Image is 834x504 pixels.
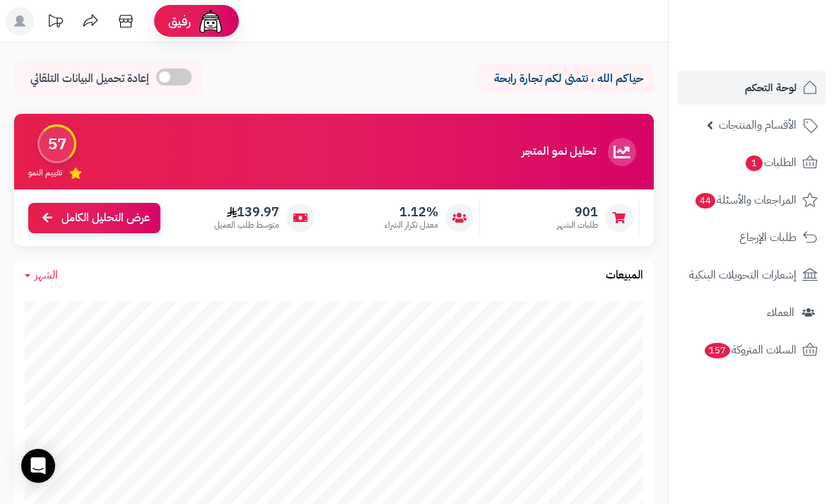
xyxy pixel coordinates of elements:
span: 1 [746,156,763,171]
span: إشعارات التحويلات البنكية [689,265,797,285]
span: المراجعات والأسئلة [694,190,797,210]
span: متوسط طلب العميل [214,219,279,231]
a: السلات المتروكة157 [677,333,826,367]
span: طلبات الإرجاع [739,228,797,247]
a: طلبات الإرجاع [677,221,826,254]
span: 157 [705,343,730,358]
span: الأقسام والمنتجات [719,115,797,135]
a: الطلبات1 [677,146,826,180]
span: الطلبات [744,153,797,172]
span: 44 [695,193,715,209]
span: العملاء [767,303,794,322]
a: إشعارات التحويلات البنكية [677,258,826,292]
a: لوحة التحكم [677,71,826,105]
span: 139.97 [214,204,279,220]
span: 901 [557,204,598,220]
a: عرض التحليل الكامل [28,203,160,233]
span: معدل تكرار الشراء [384,219,438,231]
img: ai-face.png [196,7,225,35]
span: إعادة تحميل البيانات التلقائي [30,71,149,87]
span: رفيق [168,13,191,30]
a: الشهر [25,267,58,283]
span: عرض التحليل الكامل [61,210,150,226]
span: السلات المتروكة [703,340,797,360]
h3: المبيعات [606,269,643,282]
img: logo-2.png [738,36,821,66]
p: حياكم الله ، نتمنى لكم تجارة رابحة [488,71,643,87]
span: 1.12% [384,204,438,220]
a: تحديثات المنصة [37,7,73,39]
span: طلبات الشهر [557,219,598,231]
h3: تحليل نمو المتجر [522,146,596,158]
a: العملاء [677,295,826,329]
a: المراجعات والأسئلة44 [677,183,826,217]
span: تقييم النمو [28,167,62,179]
span: لوحة التحكم [745,78,797,98]
span: الشهر [35,266,58,283]
div: Open Intercom Messenger [21,449,55,483]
